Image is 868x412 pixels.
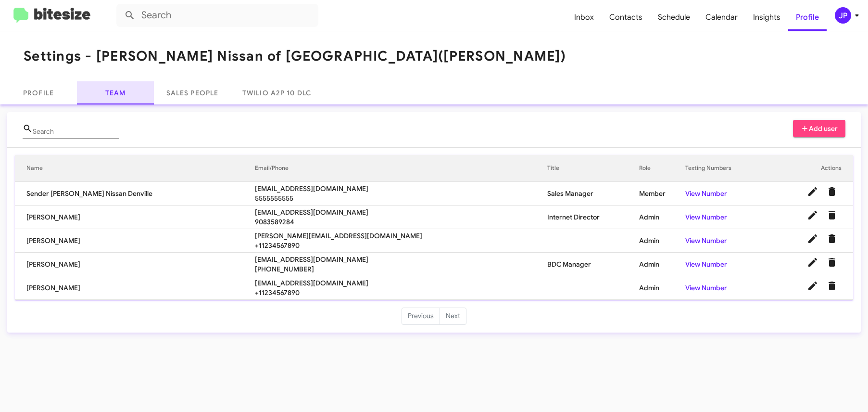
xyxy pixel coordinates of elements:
[639,206,685,229] td: Admin
[822,206,842,225] button: Delete User
[602,3,650,31] a: Contacts
[685,236,727,245] a: View Number
[698,3,745,31] a: Calendar
[745,3,788,31] a: Insights
[255,207,547,217] span: [EMAIL_ADDRESS][DOMAIN_NAME]
[822,229,842,248] button: Delete User
[639,229,685,253] td: Admin
[255,155,547,182] th: Email/Phone
[822,182,842,201] button: Delete User
[255,231,547,241] span: [PERSON_NAME][EMAIL_ADDRESS][DOMAIN_NAME]
[639,182,685,206] td: Member
[255,255,547,264] span: [EMAIL_ADDRESS][DOMAIN_NAME]
[255,241,547,250] span: +11234567890
[566,3,602,31] a: Inbox
[547,155,639,182] th: Title
[639,276,685,300] td: Admin
[255,184,547,193] span: [EMAIL_ADDRESS][DOMAIN_NAME]
[685,260,727,269] a: View Number
[255,278,547,288] span: [EMAIL_ADDRESS][DOMAIN_NAME]
[438,48,566,64] span: ([PERSON_NAME])
[766,155,853,182] th: Actions
[77,81,154,104] a: Team
[15,155,255,182] th: Name
[255,264,547,274] span: [PHONE_NUMBER]
[793,120,846,137] button: Add user
[15,253,255,276] td: [PERSON_NAME]
[822,253,842,272] button: Delete User
[15,182,255,206] td: Sender [PERSON_NAME] Nissan Denville
[827,7,857,24] button: JP
[547,182,639,206] td: Sales Manager
[650,3,698,31] a: Schedule
[33,128,119,136] input: Name or Email
[255,288,547,297] span: +11234567890
[801,120,838,137] span: Add user
[822,276,842,296] button: Delete User
[231,81,323,104] a: Twilio A2P 10 DLC
[116,4,318,27] input: Search
[639,253,685,276] td: Admin
[255,217,547,227] span: 9083589284
[685,283,727,292] a: View Number
[15,206,255,229] td: [PERSON_NAME]
[154,81,231,104] a: Sales People
[255,193,547,203] span: 5555555555
[15,276,255,300] td: [PERSON_NAME]
[24,49,566,64] h1: Settings - [PERSON_NAME] Nissan of [GEOGRAPHIC_DATA]
[685,213,727,221] a: View Number
[547,253,639,276] td: BDC Manager
[547,206,639,229] td: Internet Director
[788,3,827,31] a: Profile
[835,7,851,24] div: JP
[685,155,766,182] th: Texting Numbers
[685,189,727,198] a: View Number
[15,229,255,253] td: [PERSON_NAME]
[639,155,685,182] th: Role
